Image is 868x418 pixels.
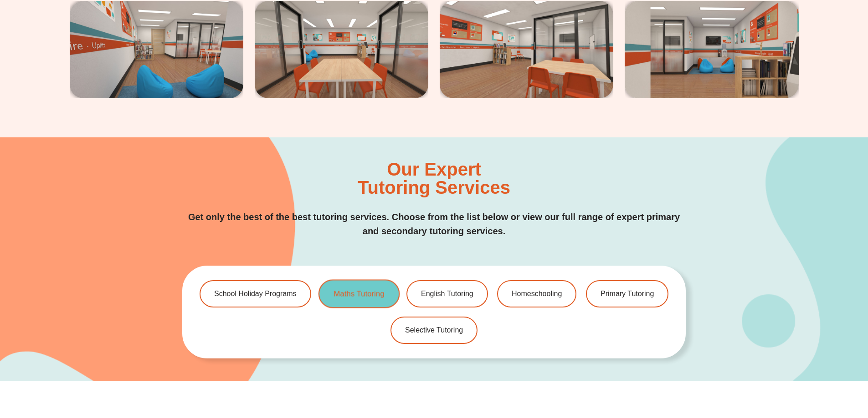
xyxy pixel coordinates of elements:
a: Maths Tutoring [318,280,399,308]
a: School Holiday Programs [200,280,311,307]
a: English Tutoring [406,280,488,307]
span: English Tutoring [421,290,473,297]
span: Primary Tutoring [601,290,654,297]
span: School Holiday Programs [214,290,297,297]
p: Get only the best of the best tutoring services. Choose from the list below or view our full rang... [182,210,686,238]
a: Primary Tutoring [586,280,668,307]
a: Selective Tutoring [390,317,478,344]
h2: Our Expert Tutoring Services [358,160,510,196]
span: Maths Tutoring [334,290,384,298]
span: Selective Tutoring [405,327,463,334]
a: Homeschooling [497,280,576,307]
span: Homeschooling [512,290,562,297]
iframe: Chat Widget [716,315,868,418]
